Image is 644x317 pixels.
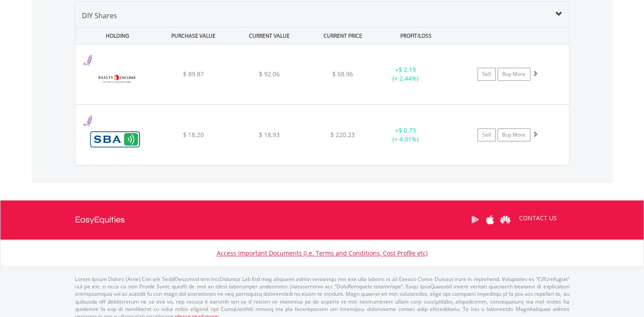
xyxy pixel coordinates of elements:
span: $ 18.93 [259,131,280,139]
a: EasyEquities [75,200,125,239]
a: Access Important Documents (i.e. Terms and Conditions, Cost Profile etc) [217,249,428,257]
div: + (+ 4.01%) [373,126,438,144]
span: DIY Shares [82,11,117,20]
span: $ 58.96 [332,70,353,78]
a: Buy More [497,128,530,141]
span: $ 92.06 [259,70,280,78]
a: Buy More [497,68,530,81]
span: $ 2.19 [399,65,416,74]
div: CURRENT VALUE [232,28,307,44]
span: $ 89.87 [183,70,203,78]
div: + (+ 2.44%) [373,65,438,83]
div: CURRENT PRICE [308,28,377,44]
a: Google Play [467,206,483,233]
a: Huawei [498,206,513,233]
span: $ 220.23 [330,131,355,139]
div: HOLDING [76,28,155,44]
a: CONTACT US [513,206,563,230]
span: $ 0.73 [399,126,416,134]
div: PROFIT/LOSS [379,28,453,44]
img: EQU.US.O.png [80,55,154,102]
span: $ 18.20 [183,131,203,139]
a: Apple [483,206,498,233]
a: Sell [477,68,496,81]
img: EQU.US.SBAC.png [80,116,154,163]
div: PURCHASE VALUE [157,28,231,44]
a: Sell [477,128,496,141]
